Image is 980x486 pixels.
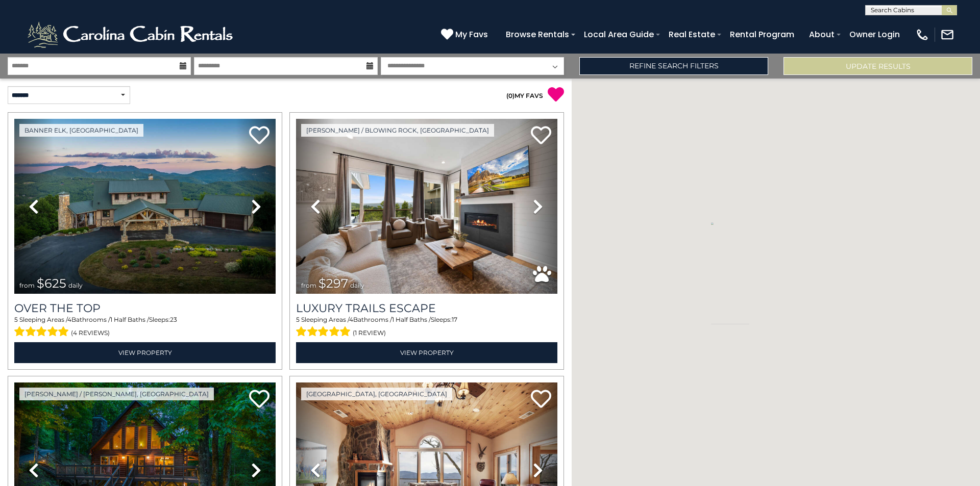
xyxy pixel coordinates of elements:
[14,342,276,363] a: View Property
[350,282,364,289] span: daily
[506,92,514,99] span: ( )
[296,119,557,294] img: thumbnail_168695581.jpeg
[296,342,557,363] a: View Property
[170,316,177,323] span: 23
[68,282,83,289] span: daily
[296,301,557,315] a: Luxury Trails Escape
[579,57,768,75] a: Refine Search Filters
[392,316,431,323] span: 1 Half Baths /
[14,119,276,294] img: thumbnail_167153549.jpeg
[110,316,149,323] span: 1 Half Baths /
[19,388,214,400] a: [PERSON_NAME] / [PERSON_NAME], [GEOGRAPHIC_DATA]
[441,28,491,41] a: My Favs
[71,326,110,340] span: (4 reviews)
[531,389,551,411] a: Add to favorites
[296,315,557,340] div: Sleeping Areas / Bathrooms / Sleeps:
[301,282,316,289] span: from
[296,316,300,323] span: 5
[501,25,574,43] a: Browse Rentals
[301,124,494,137] a: [PERSON_NAME] / Blowing Rock, [GEOGRAPHIC_DATA]
[804,25,840,43] a: About
[14,301,276,315] a: Over The Top
[37,276,66,291] span: $625
[353,326,386,340] span: (1 review)
[14,316,18,323] span: 5
[508,92,512,99] span: 0
[664,25,720,43] a: Real Estate
[452,316,457,323] span: 17
[26,19,237,50] img: White-1-2.png
[249,125,269,147] a: Add to favorites
[67,316,71,323] span: 4
[915,28,929,42] img: phone-regular-white.png
[249,389,269,411] a: Add to favorites
[940,28,954,42] img: mail-regular-white.png
[783,57,972,75] button: Update Results
[725,25,799,43] a: Rental Program
[579,25,659,43] a: Local Area Guide
[14,315,276,340] div: Sleeping Areas / Bathrooms / Sleeps:
[844,25,905,43] a: Owner Login
[531,125,551,147] a: Add to favorites
[19,282,35,289] span: from
[506,92,543,99] a: (0)MY FAVS
[301,388,452,400] a: [GEOGRAPHIC_DATA], [GEOGRAPHIC_DATA]
[349,316,353,323] span: 4
[318,276,348,291] span: $297
[19,124,143,137] a: Banner Elk, [GEOGRAPHIC_DATA]
[455,28,488,41] span: My Favs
